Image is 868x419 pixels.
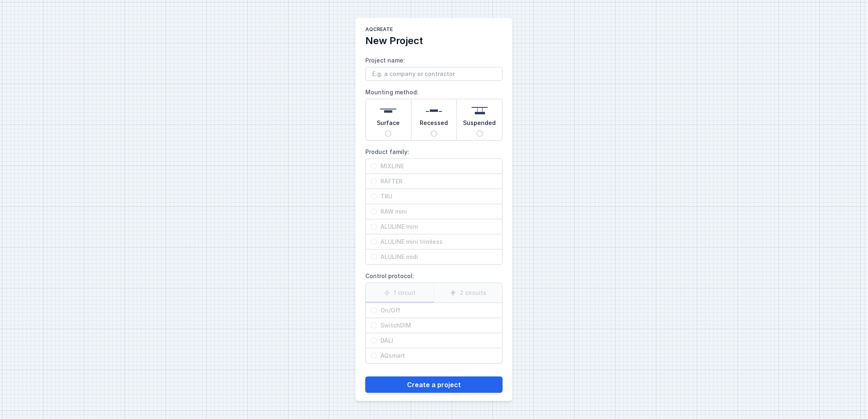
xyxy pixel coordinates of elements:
[385,130,391,137] input: Surface
[431,130,437,137] input: Recessed
[365,54,503,81] label: Project name:
[472,103,488,119] img: suspended.svg
[380,103,396,119] img: surface.svg
[420,119,448,130] span: Recessed
[365,67,503,81] input: Project name:
[365,86,503,140] label: Mounting method:
[463,119,496,130] span: Suspended
[365,34,503,47] h2: New Project
[365,270,503,363] label: Control protocol:
[377,119,400,130] span: Surface
[477,130,483,137] input: Suspended
[365,145,503,265] label: Product family:
[426,103,442,119] img: recessed.svg
[365,377,503,393] button: Create a project
[365,26,503,34] h1: AQcreate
